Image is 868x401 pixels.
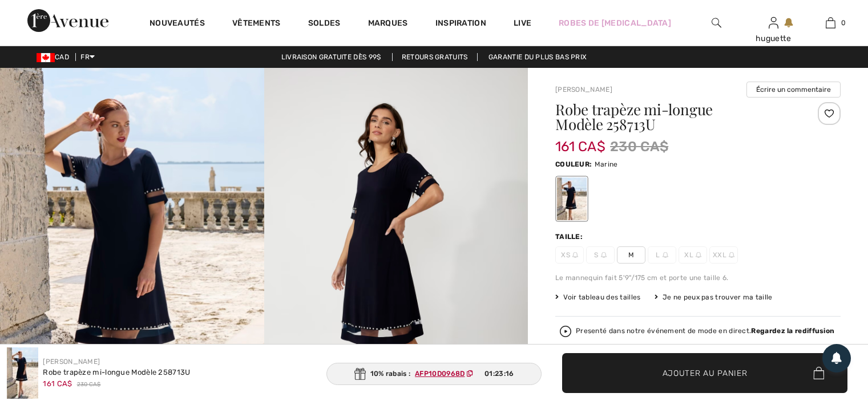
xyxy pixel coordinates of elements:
[586,246,615,264] span: S
[648,246,676,264] span: L
[555,246,584,264] span: XS
[679,246,707,264] span: XL
[368,18,408,30] a: Marques
[562,353,847,393] button: Ajouter au panier
[485,368,514,379] span: 01:23:16
[43,367,190,378] div: Robe trapèze mi-longue Modèle 258713U
[595,160,618,168] span: Marine
[655,292,773,302] div: Je ne peux pas trouver ma taille
[709,246,738,264] span: XXL
[745,33,801,44] div: huguette
[43,379,72,388] span: 161 CA$
[769,16,778,30] img: Mes infos
[663,252,668,258] img: ring-m.svg
[43,358,100,366] a: [PERSON_NAME]
[572,252,578,258] img: ring-m.svg
[415,370,465,378] ins: AFP10D0968D
[576,327,834,335] div: Presenté dans notre événement de mode en direct.
[514,17,531,29] a: Live
[610,136,668,157] span: 230 CA$
[555,102,793,132] h1: Robe trapèze mi-longue Modèle 258713U
[751,327,834,335] strong: Regardez la rediffusion
[354,368,366,380] img: Gift.svg
[663,367,748,379] span: Ajouter au panier
[232,18,281,30] a: Vêtements
[37,53,74,61] span: CAD
[560,326,571,337] img: Regardez la rediffusion
[729,252,734,258] img: ring-m.svg
[555,292,641,302] span: Voir tableau des tailles
[555,86,612,94] a: [PERSON_NAME]
[479,53,596,61] a: Garantie du plus bas prix
[37,53,55,62] img: Canadian Dollar
[559,17,671,29] a: Robes de [MEDICAL_DATA]
[150,18,205,30] a: Nouveautés
[555,232,585,242] div: Taille:
[746,82,841,98] button: Écrire un commentaire
[813,367,824,379] img: Bag.svg
[781,315,857,344] iframe: Ouvre un widget dans lequel vous pouvez chatter avec l’un de nos agents
[555,273,841,283] div: Le mannequin fait 5'9"/175 cm et porte une taille 6.
[601,252,607,258] img: ring-m.svg
[841,18,846,28] span: 0
[826,16,835,30] img: Mon panier
[392,53,478,61] a: Retours gratuits
[555,160,592,168] span: Couleur:
[802,16,858,30] a: 0
[435,18,486,30] span: Inspiration
[326,363,542,385] div: 10% rabais :
[80,53,95,61] span: FR
[77,380,101,389] span: 230 CA$
[712,16,721,30] img: recherche
[696,252,701,258] img: ring-m.svg
[617,246,645,264] span: M
[7,347,38,399] img: Robe Trap&egrave;ze Mi-Longue mod&egrave;le 258713U
[272,53,390,61] a: Livraison gratuite dès 99$
[769,17,778,28] a: Se connecter
[27,9,108,32] img: 1ère Avenue
[557,177,587,220] div: Marine
[308,18,341,30] a: Soldes
[555,127,605,155] span: 161 CA$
